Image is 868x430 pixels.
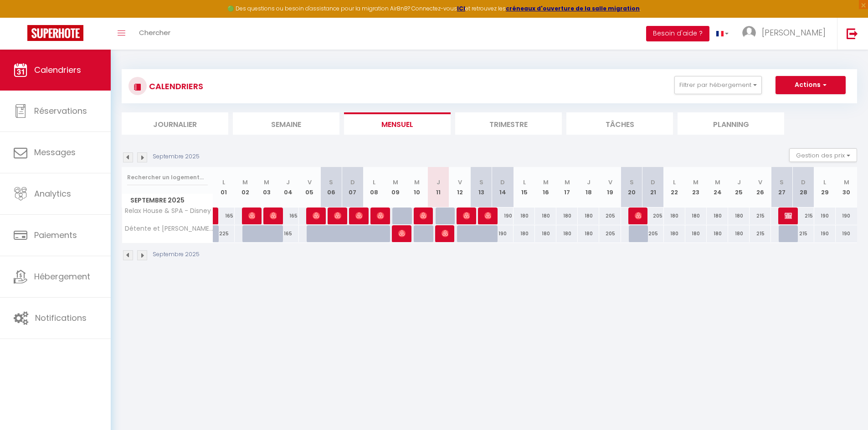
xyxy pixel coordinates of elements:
[233,112,339,135] li: Semaine
[34,64,81,76] span: Calendriers
[750,225,771,242] div: 215
[630,178,634,187] abbr: S
[139,28,170,37] span: Chercher
[792,167,814,207] th: 28
[242,178,248,187] abbr: M
[27,25,83,41] img: Super Booking
[355,207,363,224] span: [PERSON_NAME]
[578,225,599,242] div: 180
[484,207,492,224] span: [PERSON_NAME]
[308,178,312,187] abbr: V
[535,207,556,224] div: 180
[127,169,208,186] input: Rechercher un logement...
[393,178,398,187] abbr: M
[646,26,709,41] button: Besoin d'aide ?
[664,207,685,224] div: 180
[463,207,470,224] span: [PERSON_NAME]
[523,178,526,187] abbr: L
[34,147,76,158] span: Messages
[685,167,707,207] th: 23
[132,18,177,50] a: Chercher
[664,167,685,207] th: 22
[737,178,741,187] abbr: J
[642,167,664,207] th: 21
[123,225,215,232] span: Détente et [PERSON_NAME] proche Disney
[836,167,857,207] th: 30
[479,178,483,187] abbr: S
[414,178,420,187] abbr: M
[277,225,299,242] div: 165
[674,76,762,94] button: Filtrer par hébergement
[844,178,849,187] abbr: M
[320,167,342,207] th: 06
[471,167,492,207] th: 13
[286,178,290,187] abbr: J
[277,167,299,207] th: 04
[213,167,235,207] th: 01
[621,167,642,207] th: 20
[344,112,451,135] li: Mensuel
[535,167,556,207] th: 16
[771,167,792,207] th: 27
[847,28,858,39] img: logout
[350,178,355,187] abbr: D
[514,225,535,242] div: 180
[750,167,771,207] th: 26
[506,5,640,12] a: créneaux d'ouverture de la salle migration
[728,167,750,207] th: 25
[707,207,728,224] div: 180
[814,225,836,242] div: 190
[814,167,836,207] th: 29
[578,167,599,207] th: 18
[122,112,228,135] li: Journalier
[664,225,685,242] div: 180
[222,178,225,187] abbr: L
[406,167,427,207] th: 10
[123,207,211,214] span: Relax House & SPA - Disney
[492,207,514,224] div: 190
[642,207,664,224] div: 205
[792,207,814,224] div: 215
[500,178,505,187] abbr: D
[715,178,720,187] abbr: M
[693,178,699,187] abbr: M
[122,194,213,207] span: Septembre 2025
[385,167,406,207] th: 09
[420,207,427,224] span: [PERSON_NAME]
[801,178,806,187] abbr: D
[566,112,673,135] li: Tâches
[277,207,299,224] div: 165
[235,167,256,207] th: 02
[213,207,235,224] div: 165
[543,178,549,187] abbr: M
[334,207,341,224] span: [PERSON_NAME]
[428,167,449,207] th: 11
[785,207,792,224] span: Réservée Rachid
[792,225,814,242] div: 215
[248,207,256,224] span: Ambre Brioude
[735,18,837,50] a: ... [PERSON_NAME]
[457,5,465,12] a: ICI
[442,225,449,242] span: [PERSON_NAME]
[836,225,857,242] div: 190
[836,207,857,224] div: 190
[437,178,440,187] abbr: J
[578,207,599,224] div: 180
[762,27,826,38] span: [PERSON_NAME]
[758,178,762,187] abbr: V
[587,178,591,187] abbr: J
[7,4,35,31] button: Ouvrir le widget de chat LiveChat
[707,225,728,242] div: 180
[264,178,269,187] abbr: M
[492,167,514,207] th: 14
[35,312,87,324] span: Notifications
[270,207,277,224] span: [PERSON_NAME]
[373,178,375,187] abbr: L
[750,207,771,224] div: 215
[728,207,750,224] div: 180
[34,105,87,116] span: Réservations
[34,188,71,199] span: Analytics
[776,76,846,94] button: Actions
[377,207,384,224] span: [PERSON_NAME]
